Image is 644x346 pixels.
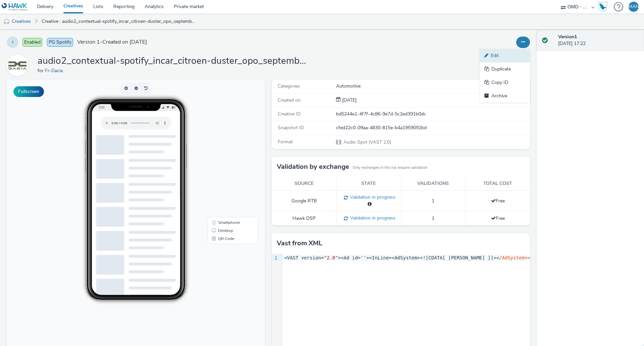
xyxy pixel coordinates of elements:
[341,97,357,104] div: Creation 29 August 2025, 17:22
[278,125,304,131] span: Snapshot ID
[480,89,530,103] a: Archive
[211,141,233,145] span: Smartphone
[202,147,250,155] li: Desktop
[336,177,401,191] th: State
[480,62,530,76] a: Duplicate
[480,76,530,89] a: Copy ID
[38,13,199,30] a: Creative : audio2_contextual-spotify_incar_citroen-duster_opo_septembre-s_audio-pcc-nd-na-cpm-30_...
[211,157,227,161] span: QR Code
[45,67,65,74] a: Fr-Dacia
[324,255,338,260] span: "2.0"
[432,215,434,221] span: 1
[22,38,42,47] span: Enabled
[558,34,639,47] div: [DATE] 17:22
[401,177,466,191] th: Validations
[8,56,27,75] img: Fr-Dacia
[278,97,301,103] span: Created on
[491,215,505,221] span: Free
[336,111,529,117] div: bd5244e1-4f7f-4c86-9e7d-5c2ed391b0dc
[499,255,624,260] span: /AdSystem><AdTitle><![CDATA[ Test_Hawk ]]></
[202,139,250,147] li: Smartphone
[7,62,31,68] a: Fr-Dacia
[3,18,10,25] img: audio
[628,2,639,12] div: MAN
[361,255,366,260] span: ''
[277,238,322,248] h3: Vast from XML
[38,67,45,74] span: for
[598,1,610,12] a: Hawk Academy
[558,34,577,40] strong: Version 1
[432,198,434,204] span: 1
[336,83,529,90] div: Automotive
[278,139,293,145] span: Format
[92,26,98,30] span: 9:32
[341,97,357,103] span: [DATE]
[38,55,306,67] h1: audio2_contextual-spotify_incar_citroen-duster_opo_septembre-s_audio-pcc-nd-na-cpm-30_no_skip
[491,198,505,204] span: Free
[47,38,73,47] span: PG Spotify
[343,139,391,145] span: Audio Spot (VAST 2.0)
[2,3,28,11] img: undefined Logo
[13,86,44,97] button: Fullscreen
[272,191,336,211] td: Google RTB
[272,255,278,261] div: 1
[353,165,427,170] small: Only exchanges in this list require validation
[348,215,395,221] span: Validation in progress
[278,83,300,89] span: Categories
[202,155,250,163] li: QR Code
[278,111,301,117] span: Creative ID
[466,177,530,191] th: Total cost
[77,38,147,46] span: Version 1 - Created on [DATE]
[336,125,529,131] div: cfed22c0-09aa-4830-815e-b4a1959092bd
[348,194,395,200] span: Validation in progress
[277,162,349,172] h3: Validation by exchange
[211,149,226,153] span: Desktop
[598,1,608,12] img: Hawk Academy
[272,177,336,191] th: Source
[272,211,336,226] td: Hawk DSP
[480,49,530,62] a: Edit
